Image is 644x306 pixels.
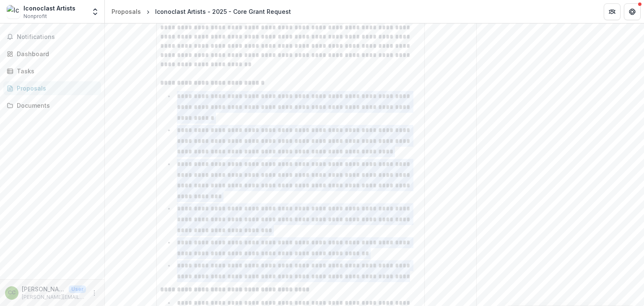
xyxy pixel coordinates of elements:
button: Partners [604,3,621,20]
div: Proposals [112,7,141,16]
a: Tasks [3,64,101,78]
div: Proposals [17,84,94,93]
button: More [89,288,99,298]
button: Get Help [624,3,641,20]
p: [PERSON_NAME][EMAIL_ADDRESS][PERSON_NAME][DOMAIN_NAME] [22,293,86,301]
button: Open entity switcher [89,3,101,20]
span: Nonprofit [23,13,47,20]
a: Dashboard [3,47,101,61]
a: Proposals [3,81,101,95]
div: Iconoclast Artists - 2025 - Core Grant Request [155,7,291,16]
a: Documents [3,99,101,112]
img: Iconoclast Artists [7,5,20,18]
p: User [69,285,86,293]
div: Documents [17,101,94,110]
a: Proposals [108,5,144,18]
span: Notifications [17,34,98,41]
div: Dashboard [17,49,94,58]
div: Tasks [17,67,94,75]
button: Notifications [3,30,101,44]
nav: breadcrumb [108,5,294,18]
p: [PERSON_NAME] [22,285,65,293]
div: Iconoclast Artists [23,4,75,13]
div: Claudia Crane [8,290,16,296]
